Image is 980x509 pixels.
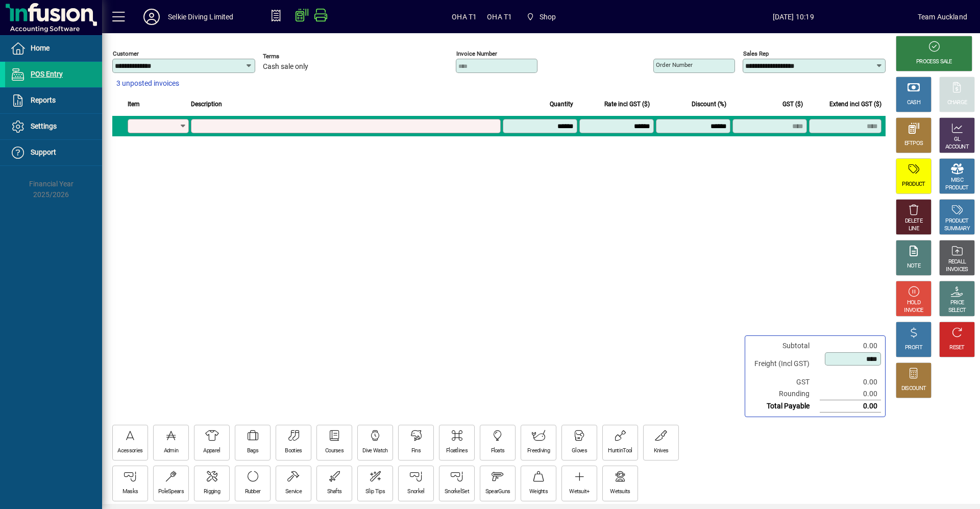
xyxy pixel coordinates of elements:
[820,376,881,388] td: 0.00
[191,99,222,110] span: Description
[5,114,102,139] a: Settings
[654,447,669,455] div: Knives
[820,388,881,400] td: 0.00
[117,447,142,455] div: Acessories
[203,447,220,455] div: Apparel
[245,488,261,496] div: Rubber
[569,488,589,496] div: Wetsuit+
[909,225,919,233] div: LINE
[904,140,923,148] div: EFTPOS
[446,447,468,455] div: Floatlines
[820,340,881,352] td: 0.00
[572,447,587,455] div: Gloves
[918,9,967,25] div: Team Auckland
[820,400,881,413] td: 0.00
[949,344,965,352] div: RESET
[116,78,179,89] span: 3 unposted invoices
[692,99,726,110] span: Discount (%)
[749,340,820,352] td: Subtotal
[327,488,342,496] div: Shafts
[407,488,424,496] div: Snorkel
[950,299,964,307] div: PRICE
[907,262,920,270] div: NOTE
[948,307,966,314] div: SELECT
[944,225,970,233] div: SUMMARY
[948,258,966,266] div: RECALL
[945,184,968,192] div: PRODUCT
[907,299,920,307] div: HOLD
[945,217,968,225] div: PRODUCT
[608,447,632,455] div: HuntinTool
[411,447,421,455] div: Fins
[540,9,556,25] span: Shop
[951,177,963,184] div: MISC
[904,307,923,314] div: INVOICE
[5,140,102,165] a: Support
[263,63,308,71] span: Cash sale only
[31,96,56,104] span: Reports
[902,181,925,188] div: PRODUCT
[285,488,302,496] div: Service
[31,70,63,78] span: POS Entry
[905,217,922,225] div: DELETE
[164,447,179,455] div: Admin
[749,388,820,400] td: Rounding
[31,44,50,52] span: Home
[204,488,220,496] div: Rigging
[550,99,573,110] span: Quantity
[452,9,477,25] span: OHA T1
[945,143,969,151] div: ACCOUNT
[31,122,57,130] span: Settings
[610,488,630,496] div: Wetsuits
[285,447,302,455] div: Booties
[112,75,183,93] button: 3 unposted invoices
[905,344,922,352] div: PROFIT
[749,376,820,388] td: GST
[782,99,803,110] span: GST ($)
[487,9,512,25] span: OHA T1
[158,488,184,496] div: PoleSpears
[529,488,548,496] div: Weights
[527,447,550,455] div: Freediving
[749,400,820,413] td: Total Payable
[749,352,820,376] td: Freight (Incl GST)
[656,61,693,68] mat-label: Order number
[5,88,102,113] a: Reports
[263,53,324,60] span: Terms
[604,99,650,110] span: Rate incl GST ($)
[362,447,387,455] div: Dive Watch
[485,488,510,496] div: SpearGuns
[325,447,344,455] div: Courses
[5,36,102,61] a: Home
[907,99,920,107] div: CASH
[135,8,168,26] button: Profile
[522,8,560,26] span: Shop
[113,50,139,57] mat-label: Customer
[31,148,56,156] span: Support
[829,99,881,110] span: Extend incl GST ($)
[947,99,967,107] div: CHARGE
[491,447,505,455] div: Floats
[669,9,918,25] span: [DATE] 10:19
[445,488,469,496] div: SnorkelSet
[128,99,140,110] span: Item
[456,50,497,57] mat-label: Invoice number
[901,385,926,393] div: DISCOUNT
[122,488,138,496] div: Masks
[916,58,952,66] div: PROCESS SALE
[365,488,385,496] div: Slip Tips
[247,447,258,455] div: Bags
[743,50,769,57] mat-label: Sales rep
[168,9,234,25] div: Selkie Diving Limited
[946,266,968,274] div: INVOICES
[954,136,961,143] div: GL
